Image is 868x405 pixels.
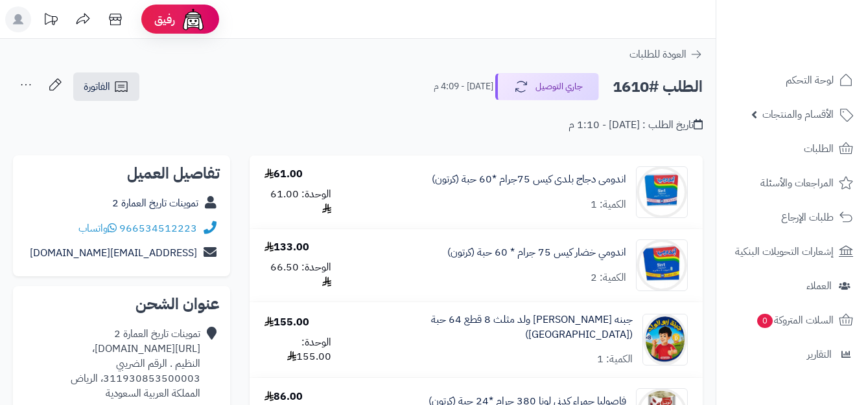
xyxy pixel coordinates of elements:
a: تحديثات المنصة [34,6,67,36]
span: الفاتورة [84,79,110,94]
span: التقارير [807,345,832,364]
a: [EMAIL_ADDRESS][DOMAIN_NAME] [30,245,197,261]
span: العودة للطلبات [629,47,686,62]
span: العملاء [806,277,832,295]
img: ai-face.png [180,6,206,32]
img: 1747283225-Screenshot%202025-05-15%20072245-90x90.jpg [637,239,687,291]
a: الطلبات [724,133,860,164]
div: تموينات تاريخ العمارة 2 [URL][DOMAIN_NAME]، النظيم . الرقم الضريبي 311930853500003، الرياض المملك... [23,327,200,400]
span: الأقسام والمنتجات [762,105,834,124]
img: 1747282053-5ABykeYswuxMuW5FNwWNxRuGnPYpgwDk-90x90.jpg [637,166,687,218]
button: جاري التوصيل [495,73,599,100]
a: إشعارات التحويلات البنكية [724,236,860,267]
a: العودة للطلبات [629,47,703,62]
div: الوحدة: 66.50 [264,260,332,290]
span: لوحة التحكم [786,71,834,89]
h2: عنوان الشحن [23,296,220,312]
a: اندومى دجاج بلدى كيس 75جرام *60 حبة (كرتون) [432,172,626,187]
span: إشعارات التحويلات البنكية [735,243,834,261]
img: 1747326514-81et-V6j0bL._AC_SL1500-90x90.jpg [643,314,687,366]
a: اندومي خضار كيس 75 جرام * 60 حبة (كرتون) [447,245,626,260]
h2: الطلب #1610 [613,74,703,100]
span: السلات المتروكة [756,311,834,329]
a: العملاء [724,270,860,301]
h2: تفاصيل العميل [23,166,220,181]
div: الكمية: 2 [591,270,626,285]
a: المراجعات والأسئلة [724,168,860,199]
div: 61.00 [264,167,303,182]
div: الكمية: 1 [597,352,633,367]
a: تموينات تاريخ العمارة 2 [112,195,198,211]
a: واتساب [78,221,117,236]
small: [DATE] - 4:09 م [434,80,493,93]
a: 966534512223 [119,221,197,236]
span: الطلبات [804,140,834,158]
a: السلات المتروكة0 [724,305,860,336]
a: لوحة التحكم [724,65,860,96]
div: الكمية: 1 [591,197,626,212]
img: logo-2.png [780,36,856,63]
a: طلبات الإرجاع [724,202,860,233]
div: الوحدة: 155.00 [264,335,332,365]
div: 133.00 [264,240,309,255]
span: رفيق [154,12,175,27]
div: تاريخ الطلب : [DATE] - 1:10 م [569,118,703,133]
span: طلبات الإرجاع [781,208,834,226]
span: المراجعات والأسئلة [760,174,834,192]
a: التقارير [724,339,860,370]
a: الفاتورة [73,72,139,101]
span: 0 [757,314,773,328]
div: الوحدة: 61.00 [264,187,332,217]
a: جبنه [PERSON_NAME] ولد مثلث 8 قطع 64 حبة ([GEOGRAPHIC_DATA]) [361,312,633,342]
div: 155.00 [264,315,309,330]
div: 86.00 [264,389,303,404]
